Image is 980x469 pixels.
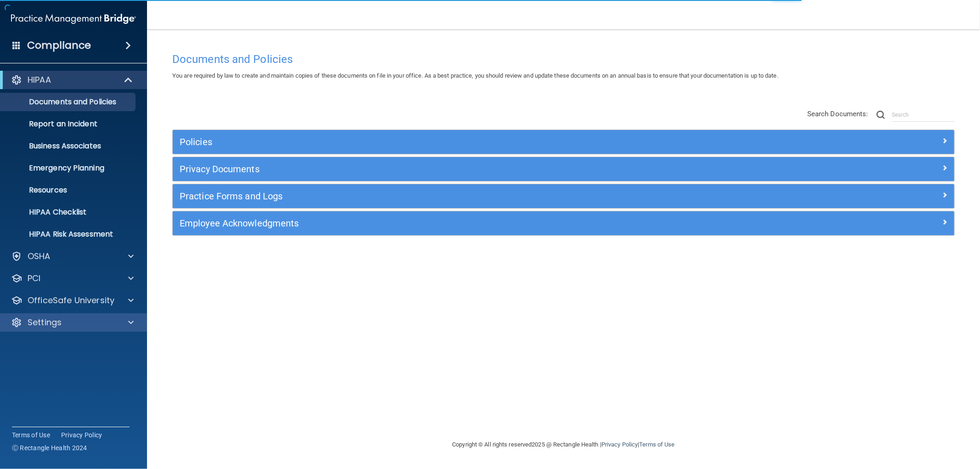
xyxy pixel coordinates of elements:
[28,273,40,284] p: PCI
[892,108,955,122] input: Search
[6,97,131,107] p: Documents and Policies
[28,317,62,328] p: Settings
[180,137,752,147] h5: Policies
[11,10,136,28] img: PMB logo
[180,218,752,228] h5: Employee Acknowledgments
[180,162,947,176] a: Privacy Documents
[172,53,955,65] h4: Documents and Policies
[11,295,134,306] a: OfficeSafe University
[11,251,134,262] a: OSHA
[807,110,868,118] span: Search Documents:
[12,443,87,452] span: Ⓒ Rectangle Health 2024
[61,430,102,440] a: Privacy Policy
[180,164,752,174] h5: Privacy Documents
[27,39,91,52] h4: Compliance
[601,441,638,448] a: Privacy Policy
[28,251,51,262] p: OSHA
[877,111,885,119] img: ic-search.3b580494.png
[6,119,131,129] p: Report an Incident
[11,317,134,328] a: Settings
[11,74,133,85] a: HIPAA
[6,164,131,173] p: Emergency Planning
[6,186,131,195] p: Resources
[11,273,134,284] a: PCI
[28,295,114,306] p: OfficeSafe University
[180,135,947,149] a: Policies
[12,430,50,440] a: Terms of Use
[639,441,674,448] a: Terms of Use
[180,216,947,231] a: Employee Acknowledgments
[180,191,752,201] h5: Practice Forms and Logs
[28,74,51,85] p: HIPAA
[6,208,131,217] p: HIPAA Checklist
[396,430,731,459] div: Copyright © All rights reserved 2025 @ Rectangle Health | |
[172,72,778,79] span: You are required by law to create and maintain copies of these documents on file in your office. ...
[180,189,947,203] a: Practice Forms and Logs
[6,141,131,151] p: Business Associates
[6,230,131,239] p: HIPAA Risk Assessment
